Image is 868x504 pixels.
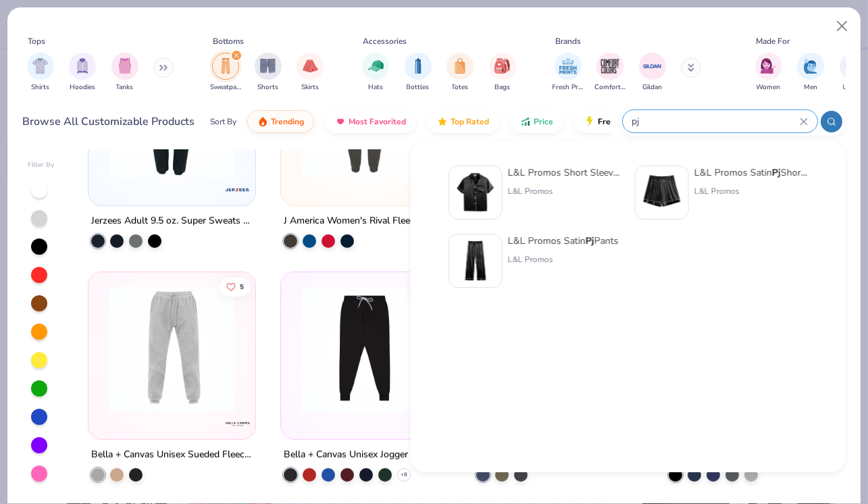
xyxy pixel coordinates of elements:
[405,53,432,93] button: filter button
[407,82,430,93] span: Bottles
[362,53,389,93] div: filter for Hats
[639,53,666,93] div: filter for Gildan
[368,58,384,74] img: Hats Image
[598,116,667,127] span: Fresh Prints Flash
[297,53,324,93] button: filter button
[411,58,426,74] img: Bottles Image
[845,58,861,74] img: Unisex Image
[242,286,382,412] img: 818bf90f-1668-494e-a3a0-2f821bc34b54
[111,53,138,93] div: filter for Tanks
[255,53,282,93] button: filter button
[694,166,808,180] div: L&L Promos Satin Shorts
[455,172,496,213] img: f46e2401-5d21-434e-8bbe-ac45bc501ce6
[213,35,245,47] div: Bottoms
[455,240,496,282] img: 9464fe83-7f18-4c29-9e4e-4ff31374b424
[102,52,242,178] img: 918878be-eaab-4caf-b14e-1bca2b876c2f
[218,58,233,74] img: Sweatpants Image
[803,58,818,74] img: Men Image
[574,110,730,133] button: Fresh Prints Flash
[297,53,324,93] div: filter for Skirts
[27,53,54,93] div: filter for Shirts
[70,82,95,93] span: Hoodies
[75,58,90,74] img: Hoodies Image
[118,58,132,74] img: Tanks Image
[489,53,516,93] button: filter button
[28,160,55,170] div: Filter By
[804,82,817,93] span: Men
[401,471,407,479] span: + 8
[829,14,855,39] button: Close
[508,185,621,197] div: L&L Promos
[694,185,808,197] div: L&L Promos
[594,53,626,93] button: filter button
[558,56,578,76] img: Fresh Prints Image
[600,56,620,76] img: Comfort Colors Image
[69,53,96,93] div: filter for Hoodies
[508,234,619,248] div: L&L Promos Satin Pants
[797,53,824,93] button: filter button
[255,53,282,93] div: filter for Shorts
[843,82,863,93] span: Unisex
[594,82,626,93] span: Comfort Colors
[303,58,318,74] img: Skirts Image
[452,82,469,93] span: Totes
[494,58,509,74] img: Bags Image
[451,116,489,127] span: Top Rated
[257,116,268,127] img: trending.gif
[91,447,253,463] div: Bella + Canvas Unisex Sueded Fleece Jogger
[210,53,241,93] div: filter for Sweatpants
[586,234,594,247] strong: Pj
[405,53,432,93] div: filter for Bottles
[508,253,619,266] div: L&L Promos
[553,53,584,93] button: filter button
[210,116,236,128] div: Sort By
[555,35,581,47] div: Brands
[437,116,448,127] img: TopRated.gif
[210,53,241,93] button: filter button
[553,82,584,93] span: Fresh Prints
[755,53,782,93] div: filter for Women
[295,286,434,412] img: 6f43a6f4-eff3-45d7-bc2c-1249e4c19c64
[840,53,867,93] button: filter button
[489,53,516,93] div: filter for Bags
[102,286,242,412] img: ede4892e-44b2-4e27-a538-5d923d2d4dfa
[335,116,346,127] img: most_fav.gif
[594,53,626,93] div: filter for Comfort Colors
[210,82,241,93] span: Sweatpants
[28,35,45,47] div: Tops
[642,82,662,93] span: Gildan
[639,53,666,93] button: filter button
[325,110,416,133] button: Most Favorited
[362,53,389,93] button: filter button
[91,213,253,230] div: Jerzees Adult 9.5 oz. Super Sweats NuBlend Fleece Pocketed Sweatpants
[797,53,824,93] div: filter for Men
[755,53,782,93] button: filter button
[69,53,96,93] button: filter button
[494,82,510,93] span: Bags
[756,35,790,47] div: Made For
[840,53,867,93] div: filter for Unisex
[584,116,595,127] img: flash.gif
[27,53,54,93] button: filter button
[427,110,499,133] button: Top Rated
[642,56,663,76] img: Gildan Image
[553,53,584,93] div: filter for Fresh Prints
[772,166,781,179] strong: Pj
[224,176,251,203] img: Jerzees logo
[284,213,445,230] div: J America Women's Rival Fleece Joggers
[534,116,553,127] span: Price
[295,52,434,178] img: 3d75b536-53ef-47e9-9fe5-5f1bc8f85639
[31,82,49,93] span: Shirts
[508,166,621,180] div: L&L Promos Short Sleeve Satin Top
[284,447,445,463] div: Bella + Canvas Unisex Jogger Sweatpant
[349,116,406,127] span: Most Favorited
[761,58,776,74] img: Women Image
[219,277,250,296] button: Like
[453,58,467,74] img: Totes Image
[368,82,383,93] span: Hats
[224,410,251,437] img: Bella + Canvas logo
[111,53,138,93] button: filter button
[23,114,195,130] div: Browse All Customizable Products
[271,116,304,127] span: Trending
[247,110,314,133] button: Trending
